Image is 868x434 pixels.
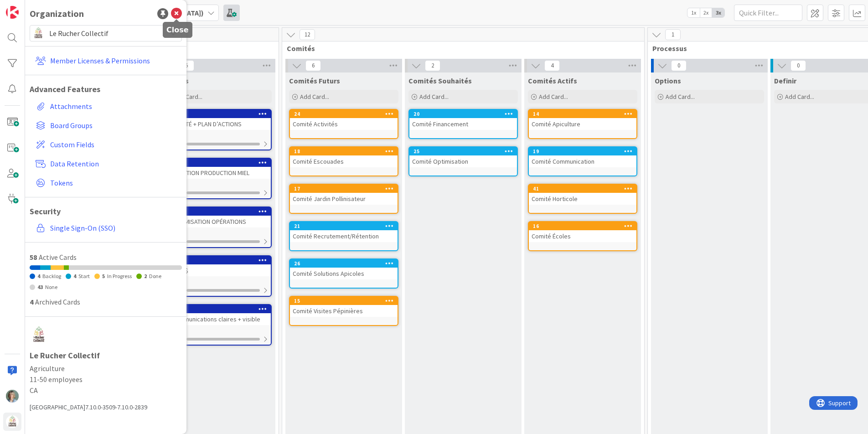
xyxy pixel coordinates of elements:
div: 224. + de $ [163,256,271,276]
span: Add Card... [419,93,449,101]
div: 3 [167,160,271,166]
a: 15Comité Visites Pépinières [289,296,398,326]
span: Comités [287,44,633,53]
div: 24 [294,111,398,117]
div: 20 [409,110,517,118]
div: 3 [163,159,271,167]
h5: Close [166,26,189,34]
div: 21Comité Recrutement/Rétention [290,222,398,242]
div: 41Comité Horticole [529,185,636,205]
span: Agriculture [30,363,182,374]
div: Comité Financement [409,118,517,130]
span: 0 [790,60,806,71]
img: avatar [6,415,19,428]
span: Add Card... [666,93,695,101]
span: Add Card... [539,93,568,101]
div: 2 [167,208,271,215]
span: Custom Fields [50,139,178,150]
span: 11-50 employees [30,374,182,385]
span: Definir [774,76,796,85]
div: 17 [290,185,398,193]
input: Quick Filter... [734,5,802,21]
a: Attachments [32,98,182,114]
div: 15Comité Visites Pépinières [290,297,398,317]
div: 3. OPTIMISATION OPÉRATIONS [163,216,271,227]
span: 4 [37,273,40,279]
span: 3x [712,8,724,17]
span: Board Groups [50,120,178,131]
div: 14Comité Apiculture [529,110,636,130]
div: 25 [409,147,517,155]
div: 22 [163,256,271,264]
div: 21 [290,222,398,230]
div: 17 [294,186,398,192]
div: 2 [163,207,271,216]
span: Tokens [50,177,178,188]
div: 24 [290,110,398,118]
div: 16 [533,223,636,229]
div: 18 [290,147,398,155]
span: 4 [544,60,560,71]
div: [GEOGRAPHIC_DATA] 7.10.0-3509-7.10.0-2839 [30,403,182,412]
span: Backlog [42,273,61,279]
a: 16Comité Écoles [528,221,637,251]
a: 41. CLARTÉ + PLAN D’ACTIONS0/2 [162,109,272,150]
a: 25Comité Optimisation [408,146,518,176]
img: avatar [30,326,48,344]
div: 2. SOLUTION PRODUCTION MIEL [163,167,271,179]
span: 5 [102,273,105,279]
span: 12 [300,29,315,40]
a: 20Comité Financement [408,109,518,139]
div: 18 [294,148,398,155]
div: 19 [529,147,636,155]
div: Active Cards [30,252,182,263]
img: ZL [6,390,19,403]
div: Archived Cards [30,296,182,307]
span: Support [19,1,41,12]
span: Le Rucher Collectif [49,27,161,40]
span: 4 [30,297,33,306]
div: Comité Recrutement/Rétention [290,230,398,242]
span: Add Card... [173,93,202,101]
div: 41 [529,185,636,193]
div: 41 [533,186,636,192]
div: 26Comité Solutions Apicoles [290,259,398,279]
div: Organization [30,7,84,21]
span: Comités Souhaités [408,76,472,85]
div: 16Comité Écoles [529,222,636,242]
a: 32. SOLUTION PRODUCTION MIEL0/4 [162,158,272,199]
div: 25 [413,148,517,155]
div: Comité Escouades [290,155,398,167]
a: 17Comité Jardin Pollinisateur [289,184,398,214]
span: 6 [305,60,321,71]
div: 25Comité Optimisation [409,147,517,167]
span: 5 [179,60,194,71]
a: 224. + de $0/4 [162,255,272,297]
div: 21 [294,223,398,229]
div: 16 [529,222,636,230]
a: Member Licenses & Permissions [32,52,182,69]
h1: Le Rucher Collectif [30,351,182,360]
span: Comités Futurs [289,76,340,85]
h1: Advanced Features [30,84,182,94]
a: 21Comité Recrutement/Rétention [289,221,398,251]
span: Done [149,273,161,279]
a: Single Sign-On (SSO) [32,220,182,236]
span: 43 [37,284,43,290]
a: 18Comité Escouades [289,146,398,176]
div: Comité Apiculture [529,118,636,130]
a: Custom Fields [32,136,182,153]
a: 24Comité Activités [289,109,398,139]
span: 1 [665,29,681,40]
span: In Progress [107,273,132,279]
div: 18Comité Escouades [290,147,398,167]
a: Data Retention [32,155,182,172]
span: 2 [144,273,147,279]
img: Visit kanbanzone.com [6,6,19,19]
div: Comité Activités [290,118,398,130]
div: 19Comité Communication [529,147,636,167]
div: 1. CLARTÉ + PLAN D’ACTIONS [163,118,271,130]
div: 235. Communications claires + visible [163,305,271,325]
div: 17Comité Jardin Pollinisateur [290,185,398,205]
span: Start [78,273,90,279]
